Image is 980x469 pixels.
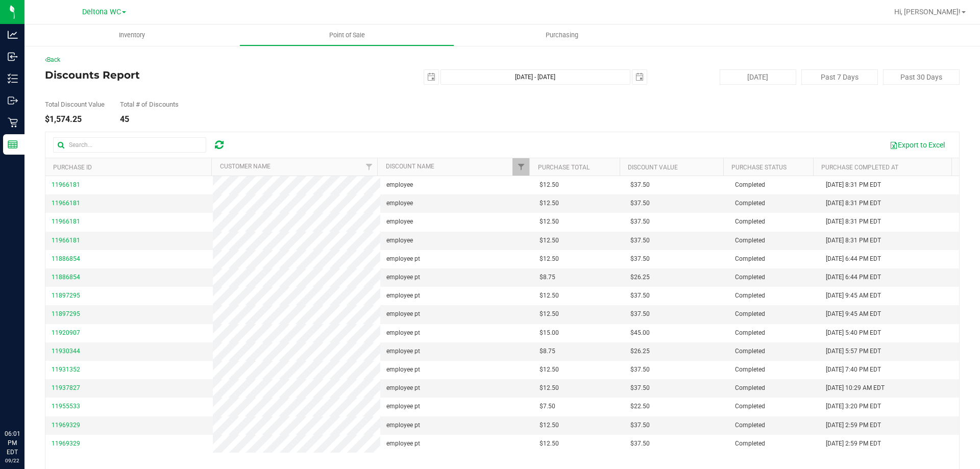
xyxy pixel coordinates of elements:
[8,73,18,84] inline-svg: Inventory
[735,254,765,264] span: Completed
[540,347,555,356] span: $8.75
[894,8,961,16] span: Hi, [PERSON_NAME]!
[632,70,647,84] span: select
[630,309,650,319] span: $37.50
[52,274,80,281] span: 11886854
[386,421,420,430] span: employee pt
[826,402,881,411] span: [DATE] 3:20 PM EDT
[735,180,765,190] span: Completed
[8,30,18,40] inline-svg: Analytics
[532,31,592,40] span: Purchasing
[386,163,434,170] a: Discount Name
[52,200,80,207] span: 11966181
[386,254,420,264] span: employee pt
[720,69,796,85] button: [DATE]
[540,328,559,338] span: $15.00
[630,217,650,227] span: $37.50
[5,457,20,464] p: 09/22
[630,402,650,411] span: $22.50
[53,137,206,153] input: Search...
[735,347,765,356] span: Completed
[540,383,559,393] span: $12.50
[45,56,60,63] a: Back
[52,255,80,262] span: 11886854
[826,347,881,356] span: [DATE] 5:57 PM EDT
[540,365,559,375] span: $12.50
[826,365,881,375] span: [DATE] 7:40 PM EDT
[731,164,787,171] a: Purchase Status
[826,439,881,449] span: [DATE] 2:59 PM EDT
[120,101,179,108] div: Total # of Discounts
[735,383,765,393] span: Completed
[540,439,559,449] span: $12.50
[826,254,881,264] span: [DATE] 6:44 PM EDT
[540,309,559,319] span: $12.50
[826,309,881,319] span: [DATE] 9:45 AM EDT
[801,69,878,85] button: Past 7 Days
[826,236,881,245] span: [DATE] 8:31 PM EDT
[540,421,559,430] span: $12.50
[53,164,92,171] a: Purchase ID
[8,95,18,106] inline-svg: Outbound
[540,254,559,264] span: $12.50
[120,115,179,124] div: 45
[52,348,80,355] span: 11930344
[386,273,420,282] span: employee pt
[630,421,650,430] span: $37.50
[386,402,420,411] span: employee pt
[735,236,765,245] span: Completed
[540,199,559,208] span: $12.50
[52,403,80,410] span: 11955533
[735,291,765,301] span: Completed
[628,164,678,171] a: Discount Value
[826,383,885,393] span: [DATE] 10:29 AM EDT
[52,237,80,244] span: 11966181
[630,383,650,393] span: $37.50
[52,292,80,299] span: 11897295
[735,328,765,338] span: Completed
[540,291,559,301] span: $12.50
[630,254,650,264] span: $37.50
[630,180,650,190] span: $37.50
[540,402,555,411] span: $7.50
[540,273,555,282] span: $8.75
[540,217,559,227] span: $12.50
[735,273,765,282] span: Completed
[424,70,438,84] span: select
[630,273,650,282] span: $26.25
[52,329,80,336] span: 11920907
[360,158,377,176] a: Filter
[386,439,420,449] span: employee pt
[540,236,559,245] span: $12.50
[8,139,18,150] inline-svg: Reports
[735,199,765,208] span: Completed
[10,387,41,418] iframe: Resource center
[386,180,413,190] span: employee
[630,347,650,356] span: $26.25
[239,24,454,46] a: Point of Sale
[386,199,413,208] span: employee
[386,347,420,356] span: employee pt
[386,309,420,319] span: employee pt
[220,163,271,170] a: Customer Name
[105,31,159,40] span: Inventory
[735,402,765,411] span: Completed
[52,181,80,188] span: 11966181
[630,199,650,208] span: $37.50
[386,365,420,375] span: employee pt
[386,217,413,227] span: employee
[52,218,80,225] span: 11966181
[540,180,559,190] span: $12.50
[826,328,881,338] span: [DATE] 5:40 PM EDT
[82,8,121,16] span: Deltona WC
[826,273,881,282] span: [DATE] 6:44 PM EDT
[52,310,80,317] span: 11897295
[45,115,105,124] div: $1,574.25
[826,217,881,227] span: [DATE] 8:31 PM EDT
[52,422,80,429] span: 11969329
[386,291,420,301] span: employee pt
[735,217,765,227] span: Completed
[24,24,239,46] a: Inventory
[630,328,650,338] span: $45.00
[8,52,18,62] inline-svg: Inbound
